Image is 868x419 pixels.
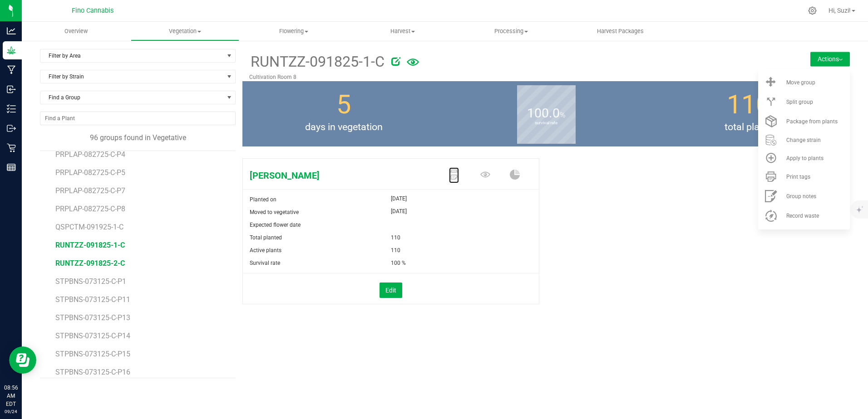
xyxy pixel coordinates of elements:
span: Processing [458,27,566,35]
span: Filter by Area [40,49,224,62]
span: STPBNS-073125-C-P1 [55,277,126,286]
a: Harvest Packages [566,22,675,41]
p: 09/24 [4,408,18,415]
button: Actions [810,52,850,66]
span: [DATE] [391,193,407,204]
div: 96 groups found in Vegetative [40,132,236,143]
span: Fino Cannabis [72,7,113,15]
p: 08:56 AM EDT [4,384,18,408]
span: 110 [391,244,400,257]
span: QSPCTM-091925-1-C [55,223,123,231]
span: PRPLAP-082725-C-P5 [55,168,125,177]
span: Split group [786,99,813,105]
inline-svg: Inventory [7,104,16,113]
span: Overview [52,27,100,35]
span: Active plants [250,247,281,253]
inline-svg: Analytics [7,26,16,35]
inline-svg: Reports [7,163,16,172]
span: Flowering [240,27,348,35]
span: Runtz [243,169,440,182]
span: PRPLAP-082725-C-P8 [55,205,125,213]
span: Record waste [786,213,819,219]
span: Hi, Suzi! [829,7,851,14]
span: STPBNS-073125-C-P15 [55,350,130,358]
span: Moved to vegetative [250,209,299,215]
div: Manage settings [807,6,818,15]
span: Filter by Strain [40,70,224,83]
span: PRPLAP-082725-C-P7 [55,186,125,195]
span: total plants [647,120,850,134]
span: Harvest Packages [585,27,656,35]
span: Change strain [786,137,821,143]
span: Planted on [250,196,276,203]
span: STPBNS-073125-C-P11 [55,295,130,304]
span: 110 [727,89,770,120]
inline-svg: Inbound [7,85,16,94]
a: Harvest [348,22,457,41]
span: Find a Group [40,91,224,104]
b: survival rate [517,83,576,164]
span: Vegetation [131,27,239,35]
group-info-box: Total number of plants [654,81,843,146]
span: Expected flower date [250,222,301,228]
span: STPBNS-073125-C-P14 [55,331,130,340]
span: Move group [786,79,815,86]
group-info-box: Survival rate [452,81,641,146]
span: STPBNS-073125-C-P13 [55,313,130,322]
span: Harvest [349,27,457,35]
span: PRPLAP-082725-C-P4 [55,150,125,159]
span: 110 [391,231,400,244]
inline-svg: Retail [7,143,16,152]
span: Package from plants [786,118,838,125]
span: [DATE] [391,206,407,217]
span: STPBNS-073125-C-P16 [55,368,130,376]
span: 5 [336,89,351,120]
span: Survival rate [250,260,280,266]
inline-svg: Grow [7,46,16,55]
span: Group notes [786,193,816,200]
p: Cultivation Room 8 [249,73,742,81]
button: Edit [380,283,402,298]
span: select [224,49,235,62]
iframe: Resource center [9,346,36,374]
a: Flowering [239,22,348,41]
span: RUNTZZ-091825-2-C [55,259,125,268]
span: Print tags [786,174,810,180]
a: Vegetation [131,22,240,41]
span: Apply to plants [786,155,824,161]
group-info-box: Days in vegetation [249,81,438,146]
span: RUNTZZ-091825-1-C [55,241,125,249]
span: days in vegetation [242,120,445,134]
span: Total planted [250,234,282,241]
span: 100 % [391,257,406,269]
a: Processing [457,22,566,41]
a: Overview [22,22,131,41]
input: NO DATA FOUND [40,112,235,125]
inline-svg: Outbound [7,124,16,133]
span: RUNTZZ-091825-1-C [249,51,385,73]
inline-svg: Manufacturing [7,65,16,74]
